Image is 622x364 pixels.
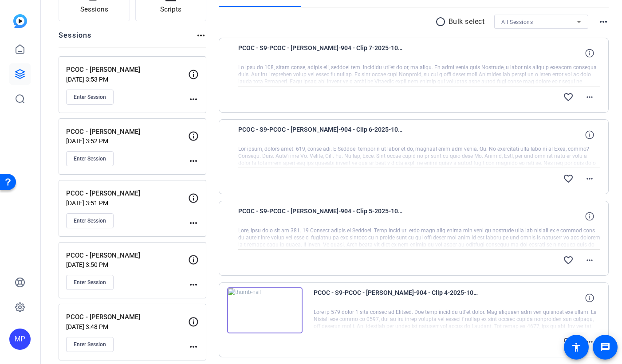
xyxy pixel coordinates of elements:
[66,200,188,207] p: [DATE] 3:51 PM
[66,261,188,268] p: [DATE] 3:50 PM
[74,217,106,224] span: Enter Session
[196,30,206,41] mat-icon: more_horiz
[563,173,574,184] mat-icon: favorite_border
[238,43,402,64] span: PCOC - S9-PCOC - [PERSON_NAME]-904 - Clip 7-2025-10-07-13-48-02-744-0
[571,342,582,352] mat-icon: accessibility
[188,94,199,105] mat-icon: more_horiz
[66,65,188,75] p: PCOC - [PERSON_NAME]
[188,341,199,352] mat-icon: more_horiz
[584,173,595,184] mat-icon: more_horiz
[66,337,114,352] button: Enter Session
[66,151,114,166] button: Enter Session
[598,16,609,27] mat-icon: more_horiz
[449,16,485,27] p: Bulk select
[59,30,92,47] h2: Sessions
[9,329,31,350] div: MP
[563,255,574,266] mat-icon: favorite_border
[66,275,114,290] button: Enter Session
[66,250,188,261] p: PCOC - [PERSON_NAME]
[563,92,574,102] mat-icon: favorite_border
[66,323,188,330] p: [DATE] 3:48 PM
[584,92,595,102] mat-icon: more_horiz
[160,4,181,15] span: Scripts
[74,341,106,348] span: Enter Session
[74,279,106,286] span: Enter Session
[66,127,188,137] p: PCOC - [PERSON_NAME]
[13,14,27,28] img: blue-gradient.svg
[66,188,188,199] p: PCOC - [PERSON_NAME]
[66,76,188,83] p: [DATE] 3:53 PM
[66,312,188,322] p: PCOC - [PERSON_NAME]
[314,287,478,309] span: PCOC - S9-PCOC - [PERSON_NAME]-904 - Clip 4-2025-10-07-13-05-06-059-0
[435,16,449,27] mat-icon: radio_button_unchecked
[66,90,114,105] button: Enter Session
[600,342,610,352] mat-icon: message
[66,137,188,145] p: [DATE] 3:52 PM
[80,4,108,15] span: Sessions
[74,94,106,101] span: Enter Session
[238,124,402,145] span: PCOC - S9-PCOC - [PERSON_NAME]-904 - Clip 6-2025-10-07-13-34-07-794-0
[584,337,595,347] mat-icon: more_horiz
[584,255,595,266] mat-icon: more_horiz
[66,213,114,228] button: Enter Session
[238,206,402,227] span: PCOC - S9-PCOC - [PERSON_NAME]-904 - Clip 5-2025-10-07-13-22-33-521-0
[188,156,199,166] mat-icon: more_horiz
[501,19,533,25] span: All Sessions
[188,279,199,290] mat-icon: more_horiz
[227,287,303,333] img: thumb-nail
[74,155,106,162] span: Enter Session
[188,218,199,228] mat-icon: more_horiz
[563,337,574,347] mat-icon: favorite_border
